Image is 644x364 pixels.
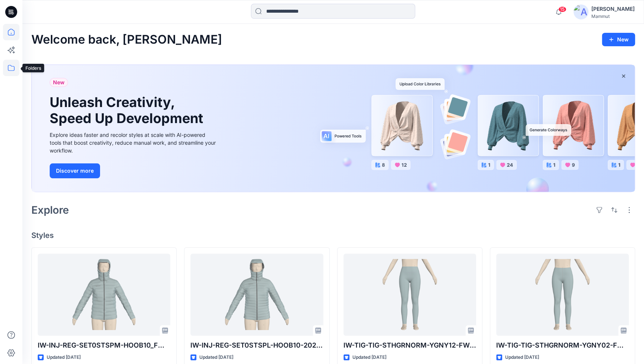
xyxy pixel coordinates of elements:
[591,4,635,13] div: [PERSON_NAME]
[50,163,100,178] button: Discover more
[496,340,629,351] p: IW-TIG-TIG-STHGRNORM-YGNY02-FW20
[50,131,218,154] div: Explore ideas faster and recolor styles at scale with AI-powered tools that boost creativity, red...
[190,340,323,351] p: IW-INJ-REG-SET0STSPL-HOOB10-2025-08_WIP
[53,78,65,87] span: New
[496,254,629,336] a: IW-TIG-TIG-STHGRNORM-YGNY02-FW20
[505,354,539,361] p: Updated [DATE]
[38,340,170,351] p: IW-INJ-REG-SET0STSPM-HOOB10_FW27
[602,33,635,46] button: New
[343,254,476,336] a: IW-TIG-TIG-STHGRNORM-YGNY12-FW20
[591,13,635,19] div: Mammut
[199,354,233,361] p: Updated [DATE]
[558,6,566,12] span: 15
[31,231,635,240] h4: Styles
[190,254,323,336] a: IW-INJ-REG-SET0STSPL-HOOB10-2025-08_WIP
[343,340,476,351] p: IW-TIG-TIG-STHGRNORM-YGNY12-FW20
[50,163,218,178] a: Discover more
[50,94,206,126] h1: Unleash Creativity, Speed Up Development
[352,354,386,361] p: Updated [DATE]
[573,4,588,19] img: avatar
[38,254,170,336] a: IW-INJ-REG-SET0STSPM-HOOB10_FW27
[31,204,69,216] h2: Explore
[47,354,81,361] p: Updated [DATE]
[31,33,222,47] h2: Welcome back, [PERSON_NAME]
